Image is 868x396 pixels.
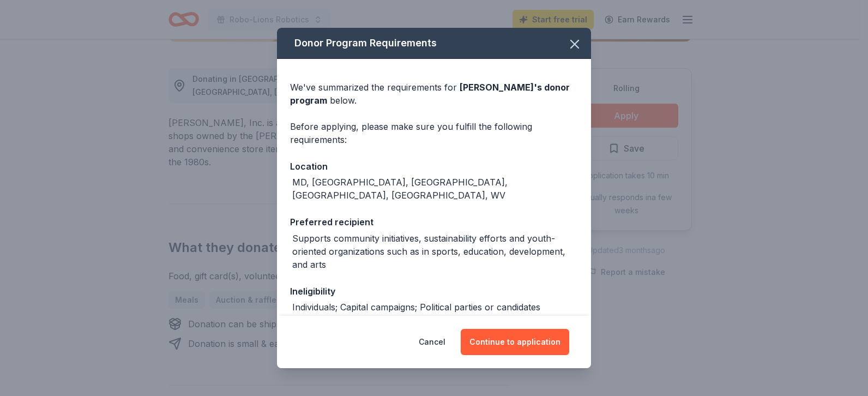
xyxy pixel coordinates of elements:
[290,159,578,173] div: Location
[290,81,578,107] div: We've summarized the requirements for below.
[290,120,578,146] div: Before applying, please make sure you fulfill the following requirements:
[290,284,578,298] div: Ineligibility
[461,329,569,355] button: Continue to application
[290,215,578,229] div: Preferred recipient
[292,176,578,202] div: MD, [GEOGRAPHIC_DATA], [GEOGRAPHIC_DATA], [GEOGRAPHIC_DATA], [GEOGRAPHIC_DATA], WV
[419,329,445,355] button: Cancel
[277,28,591,59] div: Donor Program Requirements
[292,232,578,271] div: Supports community initiatives, sustainability efforts and youth-oriented organizations such as i...
[292,301,540,314] div: Individuals; Capital campaigns; Political parties or candidates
